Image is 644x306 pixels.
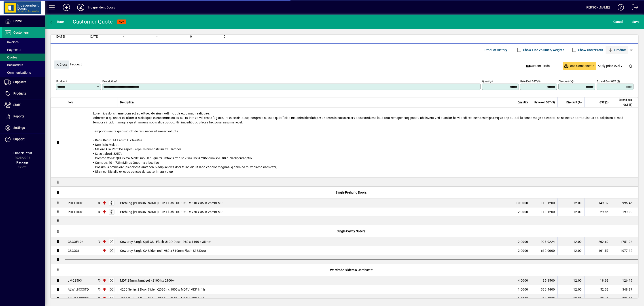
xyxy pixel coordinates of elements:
[119,20,125,23] span: NEW
[632,20,634,24] span: S
[608,46,626,54] span: Product
[89,35,99,39] span: [DATE]
[564,64,594,68] span: Load Components
[190,35,192,39] span: 0
[102,80,116,83] mat-label: Description
[13,126,25,129] span: Settings
[597,80,620,83] mat-label: Extend excl GST ($)
[629,1,638,15] a: Logout
[88,4,115,11] div: Independent Doors
[614,97,632,107] span: Extend excl GST ($)
[584,285,611,294] td: 52.33
[2,16,45,27] a: Home
[518,239,528,244] span: 2.0000
[534,278,555,283] div: 35.8500
[68,287,89,292] div: ALW1.8CCSTD
[102,248,107,253] span: Christchurch
[559,80,573,83] mat-label: Discount (%)
[2,61,45,69] a: Backorders
[632,18,639,25] span: ave
[611,276,638,285] td: 126.19
[13,80,26,84] span: Suppliers
[53,62,70,66] app-page-header-button: Close
[557,294,584,303] td: 12.00
[557,198,584,207] td: 12.00
[4,40,19,44] span: Invoices
[13,114,24,118] span: Reports
[598,64,624,68] span: Apply price level
[2,38,45,46] a: Invoices
[68,210,84,214] div: PHFLHC01
[600,100,608,105] span: GST ($)
[518,278,528,283] span: 4.0000
[611,207,638,216] td: 199.09
[614,1,624,15] a: Knowledge Base
[518,100,528,105] span: Quantity
[518,248,528,253] span: 2.0000
[13,19,22,23] span: Home
[611,237,638,246] td: 1751.24
[518,210,528,214] span: 2.0000
[120,278,175,283] span: MDF 25mm Jambset - 2100h x 2100w
[611,198,638,207] td: 995.46
[13,151,32,155] span: Financial Year
[526,64,550,68] span: Custom Fields
[611,294,638,303] td: 356.33
[45,18,69,26] app-page-header-button: Back
[557,246,584,255] td: 12.00
[625,60,636,71] button: Delete
[102,287,107,292] span: Christchurch
[120,100,134,105] span: Description
[534,248,555,253] div: 612.0000
[224,35,225,39] span: 0
[612,18,624,26] button: Cancel
[631,18,640,26] button: Save
[120,210,225,214] span: Prehung [PERSON_NAME] PCM Flush H/C 1980 x 760 x 35 in 25mm MDF
[49,20,64,24] span: Back
[557,285,584,294] td: 12.00
[611,285,638,294] td: 348.87
[65,225,638,237] div: Single Cavity Sliders:
[68,278,82,283] div: JMC2503
[585,4,610,11] div: [PERSON_NAME]
[2,88,45,99] a: Products
[102,278,107,283] span: Christchurch
[4,63,23,67] span: Backorders
[611,246,638,255] td: 1077.12
[485,46,507,54] span: Product History
[13,137,25,141] span: Support
[584,207,611,216] td: 29.86
[2,111,45,122] a: Reports
[102,209,107,214] span: Christchurch
[157,35,157,39] span: -
[557,207,584,216] td: 12.00
[68,239,83,244] div: CSCOFL04
[68,296,89,301] div: ALW2.1CCSTD
[2,134,45,145] a: Support
[563,62,596,70] button: Load Components
[13,92,26,95] span: Products
[557,237,584,246] td: 12.00
[2,122,45,134] a: Settings
[534,201,555,205] div: 113.1200
[577,48,603,52] label: Show Cost/Profit
[102,296,107,301] span: Christchurch
[120,296,206,301] span: 4200 Series 2 Door Slider >2030h x 2100w MDF / MDF Infills
[566,100,582,105] span: Discount (%)
[534,287,555,292] div: 396.4400
[2,54,45,61] a: Quotes
[2,46,45,54] a: Payments
[68,201,84,205] div: PHFLHC01
[518,287,528,292] span: 1.0000
[522,48,564,52] label: Show Line Volumes/Weights
[123,35,124,39] span: -
[596,62,625,70] button: Apply price level
[534,239,555,244] div: 995.0224
[520,80,540,83] mat-label: Rate excl GST ($)
[4,56,17,59] span: Quotes
[4,71,31,74] span: Communications
[68,100,73,105] span: Item
[584,294,611,303] td: 53.45
[120,239,211,244] span: Cowdroy Single Opti CS - Flush ULCD Door 1980 x 1160 x 35mm
[48,18,66,26] button: Back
